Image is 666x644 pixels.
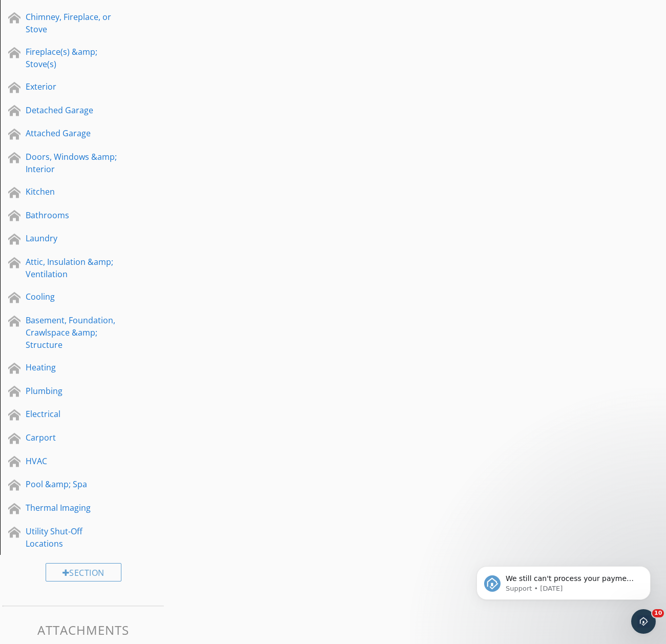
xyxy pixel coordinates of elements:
[26,361,118,373] div: Heating
[45,30,174,89] span: We still can't process your payment using your card XXXX2264 (exp. 2029-2) so we canceled your su...
[26,502,118,514] div: Thermal Imaging
[652,609,664,617] span: 10
[26,478,118,490] div: Pool &amp; Spa
[26,104,118,116] div: Detached Garage
[26,408,118,420] div: Electrical
[26,127,118,139] div: Attached Garage
[46,563,121,581] div: Section
[45,39,177,49] p: Message from Support, sent 5d ago
[26,232,118,244] div: Laundry
[26,431,118,444] div: Carport
[26,290,118,303] div: Cooling
[26,209,118,221] div: Bathrooms
[26,185,118,198] div: Kitchen
[26,80,118,93] div: Exterior
[631,609,656,634] iframe: Intercom live chat
[26,256,118,280] div: Attic, Insulation &amp; Ventilation
[26,46,118,70] div: Fireplace(s) &amp; Stove(s)
[26,525,118,550] div: Utility Shut-Off Locations
[461,545,666,616] iframe: Intercom notifications message
[26,151,118,175] div: Doors, Windows &amp; Interior
[26,11,118,35] div: Chimney, Fireplace, or Stove
[26,314,118,351] div: Basement, Foundation, Crawlspace &amp; Structure
[26,455,118,467] div: HVAC
[26,385,118,397] div: Plumbing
